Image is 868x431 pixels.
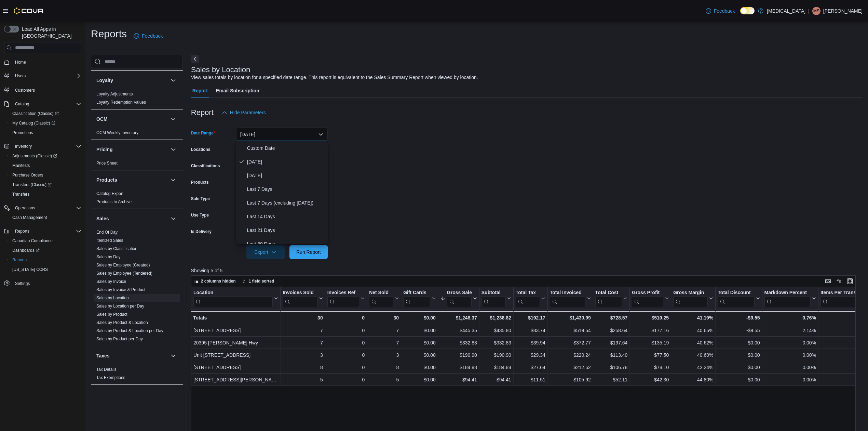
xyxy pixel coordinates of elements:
span: Manifests [12,163,30,168]
span: Feedback [714,8,735,14]
span: Dashboards [12,248,40,253]
a: Itemized Sales [96,238,123,243]
div: $0.00 [718,339,760,347]
button: Reports [7,255,84,265]
p: | [808,7,810,15]
div: $0.00 [403,314,436,322]
label: Sale Type [191,196,210,201]
button: Catalog [12,100,32,108]
div: 0 [327,339,364,347]
a: My Catalog (Classic) [7,118,84,128]
div: $728.57 [595,314,627,322]
button: Transfers [7,190,84,199]
div: $190.90 [440,351,477,359]
div: $332.83 [440,339,477,347]
div: 30 [283,314,323,322]
a: Reports [10,256,29,264]
span: 1 field sorted [249,278,274,284]
a: Tax Exemptions [96,375,125,380]
a: Loyalty Redemption Values [96,100,146,105]
a: Feedback [703,4,737,18]
span: 2 columns hidden [201,278,236,284]
span: Email Subscription [216,84,259,97]
span: Canadian Compliance [10,237,81,245]
span: Last 30 Days [247,240,325,248]
a: Sales by Employee (Tendered) [96,271,152,276]
button: Manifests [7,161,84,170]
button: Invoices Sold [283,290,323,307]
div: Gross Profit [632,290,663,296]
button: Operations [12,204,38,212]
div: 40.62% [673,339,713,347]
div: Total Invoiced [550,290,585,296]
button: 1 field sorted [239,277,277,285]
span: Home [12,58,81,66]
a: Dashboards [10,246,42,254]
span: Classification (Classic) [12,111,59,116]
p: [MEDICAL_DATA] [767,7,805,15]
span: MS [813,7,819,15]
span: Home [15,60,26,65]
button: Inventory [1,142,84,151]
button: 2 columns hidden [191,277,239,285]
div: $135.19 [632,339,669,347]
span: Catalog [15,101,29,107]
div: Gross Margin [673,290,708,307]
span: Dashboards [10,246,81,254]
span: My Catalog (Classic) [12,120,55,126]
span: Classification (Classic) [10,109,81,118]
span: Cash Management [10,213,81,222]
h3: OCM [96,116,108,122]
div: 2.14% [764,326,816,335]
div: Invoices Ref [327,290,359,307]
a: Products to Archive [96,199,132,204]
span: Users [15,73,26,79]
a: Catalog Export [96,191,123,196]
div: Net Sold [369,290,393,307]
span: Reports [15,228,29,234]
button: Users [12,72,28,80]
div: $197.64 [595,339,627,347]
button: Canadian Compliance [7,236,84,246]
button: Promotions [7,128,84,138]
span: Sales by Product per Day [96,336,143,342]
span: Catalog [12,100,81,108]
span: Settings [15,281,30,286]
button: Total Cost [595,290,627,307]
a: Loyalty Adjustments [96,92,133,96]
div: $177.16 [632,326,669,335]
span: [DATE] [247,158,325,166]
span: Manifests [10,161,81,170]
div: Markdown Percent [764,290,810,307]
span: Price Sheet [96,160,118,166]
button: Inventory [12,142,35,151]
a: Adjustments (Classic) [10,152,60,160]
div: 0 [327,326,364,335]
button: Customers [1,85,84,95]
button: Loyalty [169,76,177,84]
span: Transfers [10,190,81,198]
span: Purchase Orders [12,172,43,178]
a: Manifests [10,161,32,170]
div: $332.83 [482,339,511,347]
a: Home [12,58,29,66]
div: -$9.55 [718,314,760,322]
div: 40.65% [673,326,713,335]
div: Unit [STREET_ADDRESS] [193,351,278,359]
h3: Sales [96,215,109,222]
button: Taxes [96,352,168,359]
span: Washington CCRS [10,265,81,274]
div: Products [91,190,183,209]
div: Gross Profit [632,290,663,307]
span: Last 21 Days [247,226,325,234]
nav: Complex example [4,54,81,306]
span: Sales by Invoice & Product [96,287,145,292]
button: Reports [12,227,32,235]
button: Home [1,57,84,67]
div: [STREET_ADDRESS] [193,326,278,335]
div: 7 [283,326,323,335]
div: OCM [91,129,183,140]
